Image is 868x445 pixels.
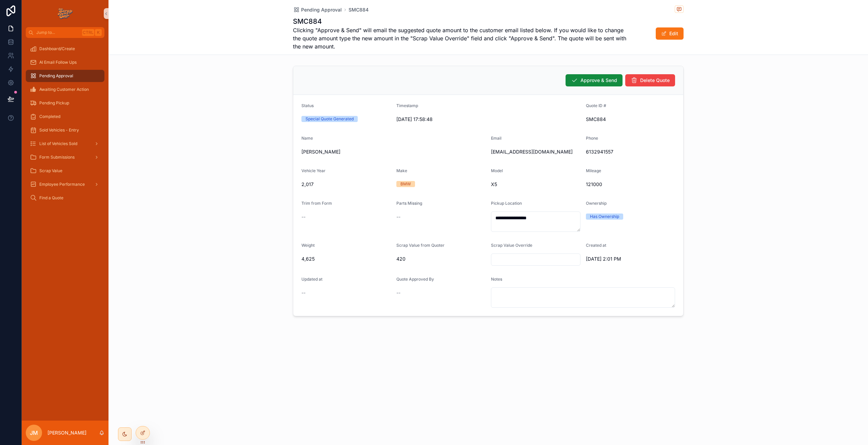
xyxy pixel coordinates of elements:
[566,74,623,86] button: Approve & Send
[26,70,104,82] a: Pending Approval
[396,116,580,123] span: [DATE] 17:58:48
[39,73,73,79] span: Pending Approval
[22,38,108,213] div: scrollable content
[26,56,104,68] a: AI Email Follow Ups
[26,124,104,136] a: Sold Vehicles - Entry
[305,116,354,122] div: Special Quote Generated
[491,136,501,141] span: Email
[301,289,305,296] span: --
[82,29,94,36] span: Ctrl
[301,103,314,108] span: Status
[301,181,391,188] span: 2,017
[396,201,422,206] span: Parts Missing
[58,8,73,19] img: App logo
[491,181,580,188] span: X5
[26,97,104,109] a: Pending Pickup
[47,429,86,436] p: [PERSON_NAME]
[293,6,342,13] a: Pending Approval
[26,110,104,123] a: Completed
[96,30,101,35] span: K
[400,181,411,187] div: BMW
[293,26,633,50] span: Clicking "Approve & Send" will email the suggested quote amount to the customer email listed belo...
[396,256,486,262] span: 420
[301,136,313,141] span: Name
[586,136,598,141] span: Phone
[301,201,332,206] span: Trim from Form
[39,168,62,174] span: Scrap Value
[349,6,369,13] a: SMC884
[26,165,104,177] a: Scrap Value
[586,243,606,248] span: Created at
[301,168,325,173] span: Vehicle Year
[39,182,85,187] span: Employee Performance
[39,60,77,65] span: AI Email Follow Ups
[26,27,104,38] button: Jump to...CtrlK
[26,138,104,150] a: List of Vehicles Sold
[586,256,675,262] span: [DATE] 2:01 PM
[625,74,675,86] button: Delete Quote
[396,289,400,296] span: --
[301,243,315,248] span: Weight
[39,127,79,133] span: Sold Vehicles - Entry
[26,43,104,55] a: Dashboard/Create
[580,77,617,84] span: Approve & Send
[491,243,532,248] span: Scrap Value Override
[491,201,522,206] span: Pickup Location
[396,168,407,173] span: Make
[30,429,38,437] span: JM
[26,178,104,190] a: Employee Performance
[39,195,63,201] span: Find a Quote
[586,168,601,173] span: Mileage
[491,148,580,155] span: [EMAIL_ADDRESS][DOMAIN_NAME]
[491,168,503,173] span: Model
[656,27,684,40] button: Edit
[26,151,104,163] a: Form Submissions
[301,148,486,155] span: [PERSON_NAME]
[396,103,418,108] span: Timestamp
[586,103,606,108] span: Quote ID #
[39,46,75,52] span: Dashboard/Create
[293,17,633,26] h1: SMC884
[301,214,305,220] span: --
[396,243,445,248] span: Scrap Value from Quoter
[640,77,670,84] span: Delete Quote
[26,192,104,204] a: Find a Quote
[586,148,675,155] span: 6132941557
[396,277,434,282] span: Quote Approved By
[36,30,79,35] span: Jump to...
[586,116,675,123] span: SMC884
[39,155,75,160] span: Form Submissions
[586,201,607,206] span: Ownership
[491,277,502,282] span: Notes
[301,256,391,262] span: 4,625
[39,141,77,146] span: List of Vehicles Sold
[396,214,400,220] span: --
[39,114,60,119] span: Completed
[301,277,322,282] span: Updated at
[39,100,69,106] span: Pending Pickup
[590,214,619,220] div: Has Ownership
[301,6,342,13] span: Pending Approval
[39,87,89,92] span: Awaiting Customer Action
[586,181,675,188] span: 121000
[26,83,104,96] a: Awaiting Customer Action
